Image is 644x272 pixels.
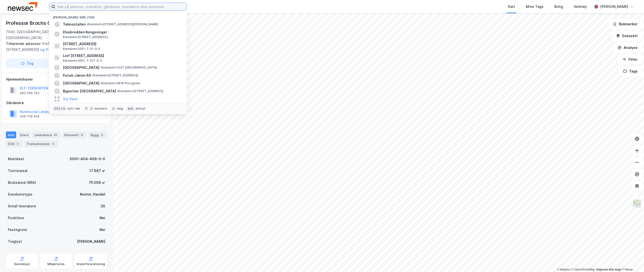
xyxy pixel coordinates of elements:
div: avbryt [135,107,146,111]
span: Eiendom • 3916 Porsgrunn [100,81,141,85]
a: OpenStreetMap [571,268,595,271]
span: Byporten [GEOGRAPHIC_DATA] [63,88,116,94]
div: 990 598 746 [20,91,40,95]
div: 5 [15,141,20,146]
div: velg [117,107,123,111]
span: • [100,81,102,85]
span: Elvebredden Kongsvinger [63,29,181,35]
div: 5001-404-409-0-0 [70,156,105,162]
div: 5 [51,141,56,146]
div: Kart [508,4,515,10]
a: Improve this map [597,268,621,271]
span: • [87,22,88,26]
div: Mine Tags [526,4,543,10]
span: • [117,89,118,93]
div: 75 598 ㎡ [89,180,105,186]
div: [PERSON_NAME] [600,4,628,10]
div: Tinglyst [8,239,22,244]
span: [GEOGRAPHIC_DATA] [63,65,99,71]
div: 3 [100,132,105,137]
span: • [92,73,93,77]
div: Grunnforurensning [76,262,105,266]
div: esc [127,106,134,111]
img: newsec-logo.f6e21ccffca1b3a03d2d.png [8,2,37,11]
div: Bolig [554,4,563,10]
div: Info [6,131,16,138]
div: Datasett [62,131,87,138]
span: Forum Jæren AS [63,72,91,78]
div: 35 [101,203,105,209]
span: [STREET_ADDRESS] [63,41,181,47]
button: Datasett [612,31,642,41]
div: 6 [80,132,85,137]
button: Filter [618,55,642,64]
div: Bygg [88,131,107,138]
div: nytt søk [67,107,80,111]
button: Tag [6,58,48,68]
div: Festegrunn [8,227,27,233]
div: markere [94,107,107,111]
div: Transaksjoner [24,140,58,147]
button: Analyse [614,43,642,53]
span: Eiendom • 3201-7-21-0-0 [63,47,100,51]
div: Tomteareal [8,168,28,174]
div: Antall leietakere [8,203,36,209]
div: 7030, [GEOGRAPHIC_DATA], [GEOGRAPHIC_DATA] [6,29,68,41]
iframe: Chat Widget [619,248,644,272]
div: Matrikkel [8,156,24,162]
div: Professor Brochs Gate [STREET_ADDRESS] [6,41,103,53]
div: 17 987 ㎡ [89,168,105,174]
div: Punktleie [8,215,24,221]
div: Nei [100,227,105,233]
input: Søk på adresse, matrikkel, gårdeiere, leietakere eller personer [55,3,187,10]
span: Tilhørende adresser: [6,42,42,46]
div: Bruksareal (BRA) [8,180,36,186]
div: Geoinnsyn [14,262,30,266]
span: Teknostallen [63,21,86,27]
div: 938 708 606 [20,115,40,118]
div: Miljøstatus [47,262,65,266]
span: Eiendom • [STREET_ADDRESS][PERSON_NAME] [87,22,158,26]
button: Bokmerker [609,19,642,29]
button: Tags [619,66,642,76]
div: Eiendomstype [8,191,32,197]
div: Ctrl + k [53,106,66,111]
a: Mapbox [557,268,571,271]
div: [PERSON_NAME] [77,239,105,244]
div: Kontrollprogram for chat [619,248,644,272]
div: [PERSON_NAME] søk (100) [49,12,187,20]
span: Eiendom • [STREET_ADDRESS] [92,73,138,77]
span: [GEOGRAPHIC_DATA] [63,80,99,86]
span: Leif [STREET_ADDRESS] [63,53,181,59]
span: Eiendom • [STREET_ADDRESS] [63,35,108,39]
span: Eiendom • 3201-7-217-0-0 [63,59,102,63]
div: Nei [100,215,105,221]
span: Eiendom • [STREET_ADDRESS] [117,89,163,93]
div: Hjemmelshaver [6,76,107,82]
button: Vis flere [63,96,77,102]
div: Verktøy [574,4,587,10]
span: • [100,66,102,69]
div: Professor Brochs Gate 6 [6,19,64,27]
div: 35 [53,132,58,137]
img: Z [632,199,642,208]
div: Gårdeiere [6,100,107,106]
span: Eiendom • 1337 [GEOGRAPHIC_DATA] [100,66,157,70]
div: Leietakere [32,131,60,138]
div: ESG [6,140,22,147]
div: Kontor, Handel [80,191,105,197]
div: Eiere [18,131,30,138]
